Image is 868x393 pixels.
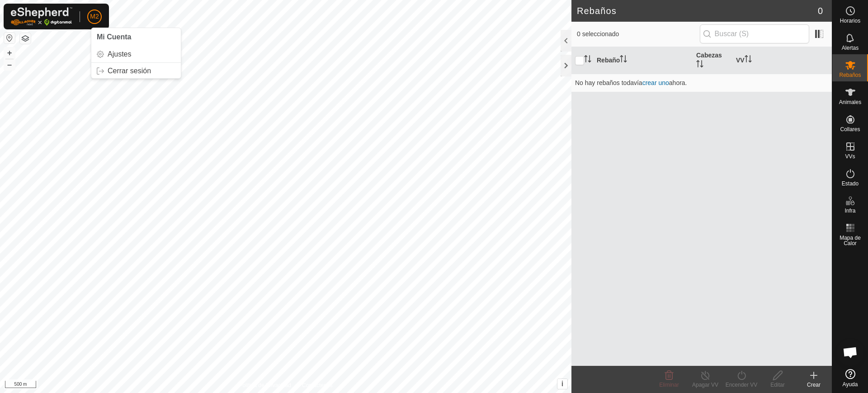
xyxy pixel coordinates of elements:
th: Rebaño [593,47,693,74]
p-sorticon: Activar para ordenar [745,57,752,64]
span: Ayuda [843,382,858,387]
span: Alertas [842,45,859,51]
a: Ajustes [91,47,181,62]
span: Cerrar sesión [108,67,151,75]
a: crear uno [642,79,669,86]
div: Encender VV [723,381,759,389]
img: Logo Gallagher [11,7,72,26]
div: Editar [759,381,796,389]
span: Infra [844,208,855,213]
span: Collares [840,127,860,132]
a: Política de Privacidad [239,381,291,389]
p-sorticon: Activar para ordenar [584,57,591,64]
button: Capas del Mapa [20,33,31,44]
button: Restablecer Mapa [4,33,15,43]
span: Rebaños [839,72,861,78]
span: Estado [842,181,859,186]
td: No hay rebaños todavía ahora. [571,74,832,92]
span: Mi Cuenta [97,33,131,41]
span: 0 seleccionado [577,29,700,39]
div: Apagar VV [687,381,723,389]
input: Buscar (S) [700,24,809,43]
span: Horarios [840,18,860,24]
span: M2 [90,12,99,21]
span: i [561,380,563,388]
div: Crear [796,381,832,389]
div: Chat abierto [837,339,864,366]
button: + [4,47,15,58]
p-sorticon: Activar para ordenar [620,57,627,64]
h2: Rebaños [577,5,818,16]
button: – [4,59,15,70]
span: Mapa de Calor [835,235,866,246]
button: i [557,379,567,389]
span: Eliminar [659,382,679,388]
span: Ajustes [108,51,131,58]
a: Ayuda [832,365,868,391]
a: Contáctenos [302,381,332,389]
th: VV [732,47,832,74]
th: Cabezas [693,47,732,74]
span: Animales [839,99,861,105]
p-sorticon: Activar para ordenar [696,62,703,69]
span: 0 [818,4,823,18]
a: Cerrar sesión [91,64,181,78]
span: VVs [845,154,855,159]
